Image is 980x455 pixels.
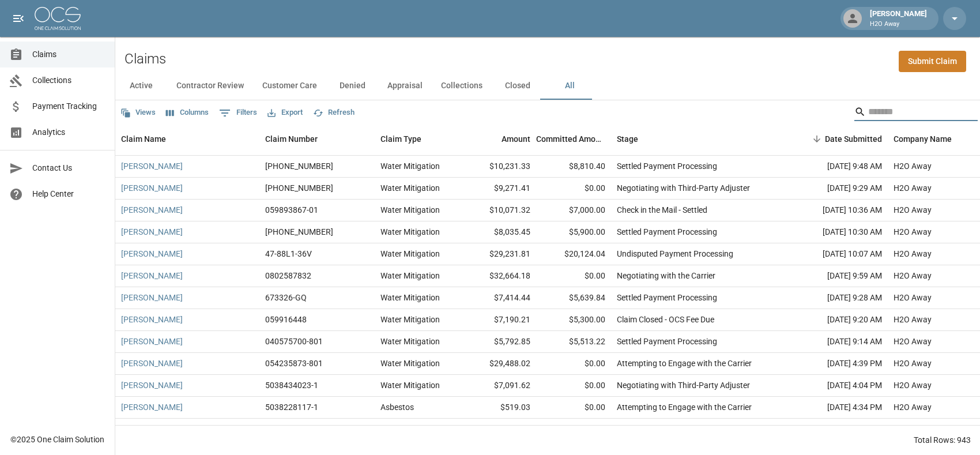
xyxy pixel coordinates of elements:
[380,160,440,172] div: Water Mitigation
[784,353,888,375] div: [DATE] 4:39 PM
[461,178,536,200] div: $9,271.41
[894,248,932,260] div: H2O Away
[894,401,932,413] div: H2O Away
[380,123,421,155] div: Claim Type
[536,221,611,243] div: $5,900.00
[536,156,611,178] div: $8,810.40
[894,226,932,238] div: H2O Away
[899,51,966,72] a: Submit Claim
[784,265,888,287] div: [DATE] 9:59 AM
[617,379,750,391] div: Negotiating with Third-Party Adjuster
[914,434,971,446] div: Total Rows: 943
[7,7,30,30] button: open drawer
[121,270,183,281] a: [PERSON_NAME]
[265,226,333,238] div: 01-009-176062
[380,401,414,413] div: Asbestos
[617,314,714,325] div: Claim Closed - OCS Fee Due
[265,104,306,122] button: Export
[536,309,611,331] div: $5,300.00
[536,287,611,309] div: $5,639.84
[617,292,717,303] div: Settled Payment Processing
[894,182,932,194] div: H2O Away
[894,123,952,155] div: Company Name
[461,419,536,441] div: $8,601.98
[784,331,888,353] div: [DATE] 9:14 AM
[432,72,492,100] button: Collections
[536,178,611,200] div: $0.00
[265,423,333,435] div: 01-009-151043
[536,123,605,155] div: Committed Amount
[784,243,888,265] div: [DATE] 10:07 AM
[167,72,253,100] button: Contractor Review
[265,160,333,172] div: 01-009-167792
[380,248,440,260] div: Water Mitigation
[380,423,440,435] div: Water Mitigation
[121,204,183,216] a: [PERSON_NAME]
[461,375,536,397] div: $7,091.62
[617,123,638,155] div: Stage
[617,182,750,194] div: Negotiating with Third-Party Adjuster
[32,48,105,61] span: Claims
[536,243,611,265] div: $20,124.04
[617,160,717,172] div: Settled Payment Processing
[784,200,888,221] div: [DATE] 10:36 AM
[265,314,307,325] div: 059916448
[265,182,333,194] div: 01-009-202300
[461,309,536,331] div: $7,190.21
[544,72,595,100] button: All
[326,72,378,100] button: Denied
[894,160,932,172] div: H2O Away
[32,100,105,112] span: Payment Tracking
[115,72,980,100] div: dynamic tabs
[894,423,932,435] div: H2O Away
[380,182,440,194] div: Water Mitigation
[380,314,440,325] div: Water Mitigation
[784,287,888,309] div: [DATE] 9:28 AM
[784,309,888,331] div: [DATE] 9:20 AM
[121,423,239,435] a: [PERSON_NAME] (Supplemental)
[125,51,166,67] h2: Claims
[380,270,440,281] div: Water Mitigation
[121,226,183,238] a: [PERSON_NAME]
[259,123,375,155] div: Claim Number
[894,336,932,347] div: H2O Away
[536,375,611,397] div: $0.00
[502,123,530,155] div: Amount
[536,200,611,221] div: $7,000.00
[265,123,318,155] div: Claim Number
[894,314,932,325] div: H2O Away
[121,336,183,347] a: [PERSON_NAME]
[378,72,432,100] button: Appraisal
[10,434,104,445] div: © 2025 One Claim Solution
[870,20,927,29] p: H2O Away
[854,103,978,123] div: Search
[865,8,932,29] div: [PERSON_NAME]
[163,104,212,122] button: Select columns
[253,72,326,100] button: Customer Care
[265,270,311,281] div: 0802587832
[894,204,932,216] div: H2O Away
[617,204,707,216] div: Check in the Mail - Settled
[121,123,166,155] div: Claim Name
[461,353,536,375] div: $29,488.02
[380,379,440,391] div: Water Mitigation
[121,160,183,172] a: [PERSON_NAME]
[461,156,536,178] div: $10,231.33
[617,270,715,281] div: Negotiating with the Carrier
[825,123,882,155] div: Date Submitted
[265,358,323,369] div: 054235873-801
[784,397,888,419] div: [DATE] 4:34 PM
[380,358,440,369] div: Water Mitigation
[380,226,440,238] div: Water Mitigation
[461,331,536,353] div: $5,792.85
[380,292,440,303] div: Water Mitigation
[617,248,733,260] div: Undisputed Payment Processing
[265,379,318,391] div: 5038434023-1
[35,7,81,30] img: ocs-logo-white-transparent.png
[461,287,536,309] div: $7,414.44
[461,265,536,287] div: $32,664.18
[809,131,825,147] button: Sort
[617,226,717,238] div: Settled Payment Processing
[216,104,260,122] button: Show filters
[32,162,105,174] span: Contact Us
